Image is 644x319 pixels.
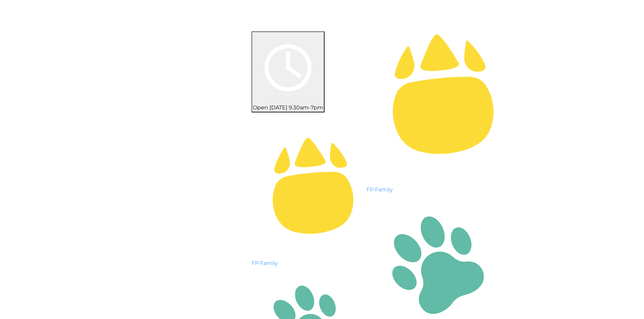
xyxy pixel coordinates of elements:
span: Open [DATE] [253,104,287,111]
a: FP Family [366,186,392,193]
span: 9.30am-7pm [289,104,323,111]
button: Open [DATE] 9.30am-7pm [252,31,325,112]
img: Festival Place Logo [135,180,246,242]
a: FP Family [252,260,278,266]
